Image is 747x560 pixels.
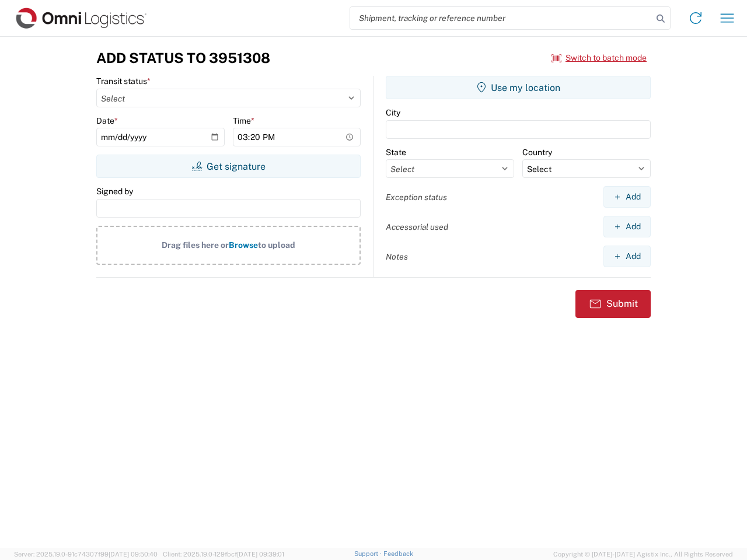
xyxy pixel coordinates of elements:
[522,147,552,157] label: Country
[386,147,406,157] label: State
[386,107,400,118] label: City
[354,550,383,557] a: Support
[233,116,254,126] label: Time
[603,246,651,267] button: Add
[96,155,361,178] button: Get signature
[96,116,118,126] label: Date
[553,549,733,559] span: Copyright © [DATE]-[DATE] Agistix Inc., All Rights Reserved
[162,240,229,250] span: Drag files here or
[603,216,651,237] button: Add
[386,192,447,202] label: Exception status
[163,551,284,558] span: Client: 2025.19.0-129fbcf
[96,76,151,86] label: Transit status
[551,48,647,68] button: Switch to batch mode
[350,7,652,29] input: Shipment, tracking or reference number
[96,186,133,197] label: Signed by
[386,222,448,232] label: Accessorial used
[109,551,158,558] span: [DATE] 09:50:40
[229,240,258,250] span: Browse
[96,50,270,66] h3: Add Status to 3951308
[575,290,651,318] button: Submit
[14,551,158,558] span: Server: 2025.19.0-91c74307f99
[237,551,284,558] span: [DATE] 09:39:01
[386,251,408,262] label: Notes
[258,240,295,250] span: to upload
[603,186,651,208] button: Add
[383,550,413,557] a: Feedback
[386,76,651,99] button: Use my location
